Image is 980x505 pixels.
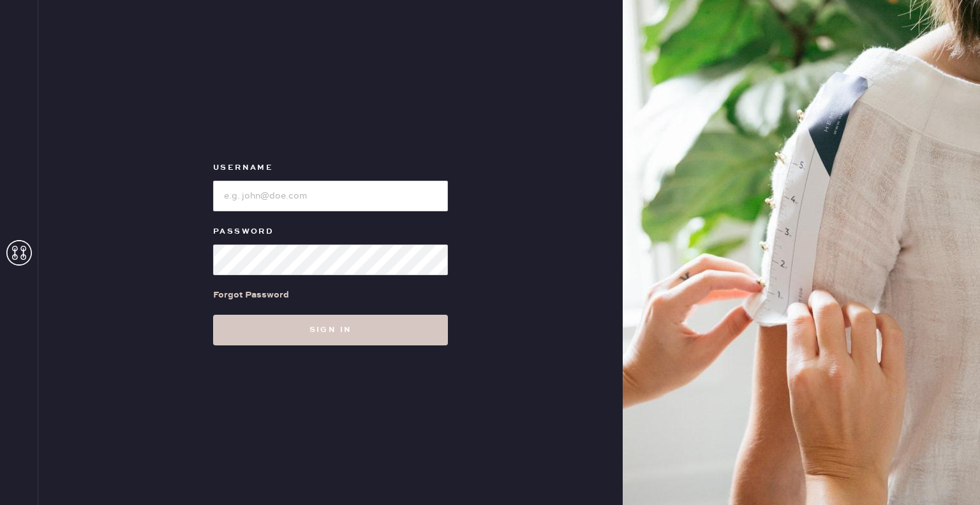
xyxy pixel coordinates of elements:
input: e.g. john@doe.com [213,181,448,211]
a: Forgot Password [213,275,289,315]
label: Password [213,224,448,239]
button: Sign in [213,315,448,345]
div: Forgot Password [213,288,289,302]
label: Username [213,160,448,176]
